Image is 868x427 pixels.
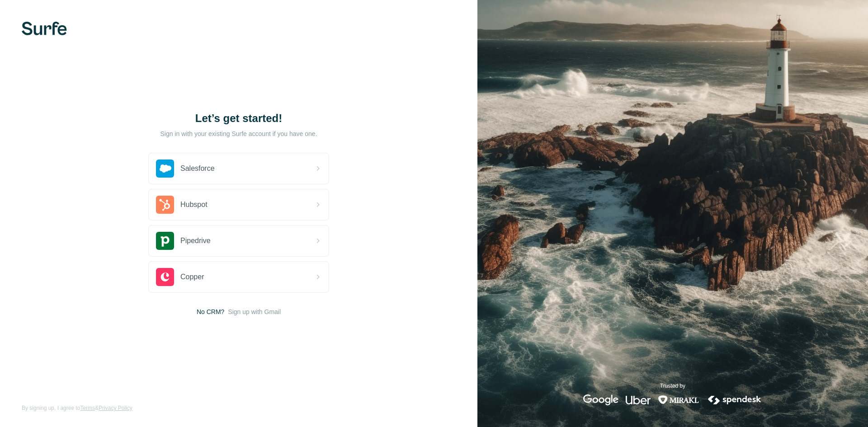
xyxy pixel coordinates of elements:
[22,404,132,412] span: By signing up, I agree to &
[197,307,224,316] span: No CRM?
[180,272,204,282] span: Copper
[22,22,67,35] img: Surfe's logo
[180,163,215,174] span: Salesforce
[156,160,174,178] img: salesforce's logo
[707,394,763,405] img: spendesk's logo
[228,307,281,316] button: Sign up with Gmail
[80,405,95,411] a: Terms
[626,394,651,405] img: uber's logo
[156,232,174,250] img: pipedrive's logo
[658,394,699,405] img: mirakl's logo
[583,394,618,405] img: google's logo
[660,382,685,390] p: Trusted by
[180,199,208,210] span: Hubspot
[148,111,329,126] h1: Let’s get started!
[156,196,174,214] img: hubspot's logo
[180,235,211,246] span: Pipedrive
[99,405,132,411] a: Privacy Policy
[156,268,174,286] img: copper's logo
[160,129,317,138] p: Sign in with your existing Surfe account if you have one.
